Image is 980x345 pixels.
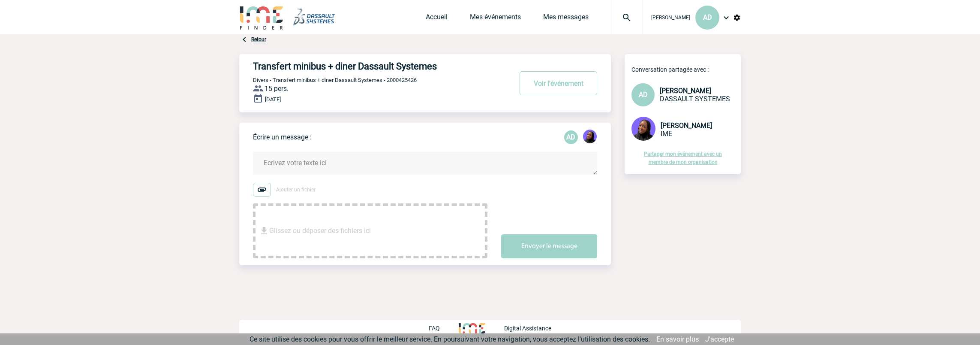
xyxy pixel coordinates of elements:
span: AD [703,13,712,21]
img: 131349-0.png [583,130,597,143]
a: J'accepte [705,335,734,343]
a: Retour [251,36,266,42]
p: AD [564,130,578,144]
p: Écrire un message : [253,133,312,141]
a: Mes événements [470,13,521,25]
p: FAQ [429,325,440,332]
p: Digital Assistance [504,325,551,332]
button: Envoyer le message [501,234,597,258]
span: IME [661,130,672,138]
a: Accueil [426,13,448,25]
a: Partager mon événement avec un membre de mon organisation [644,151,722,165]
a: Mes messages [543,13,589,25]
div: Tabaski THIAM [583,130,597,145]
span: DASSAULT SYSTEMES [660,95,730,103]
button: Voir l'événement [520,71,597,95]
span: 15 pers. [265,85,289,93]
img: 131349-0.png [631,117,655,141]
span: Glissez ou déposer des fichiers ici [269,209,371,252]
span: [PERSON_NAME] [651,15,690,21]
span: Divers - Transfert minibus + diner Dassault Systemes - 2000425426 [253,77,417,83]
h4: Transfert minibus + diner Dassault Systemes [253,61,487,72]
img: IME-Finder [239,5,284,30]
span: Ajouter un fichier [276,187,316,193]
p: Conversation partagée avec : [631,66,741,73]
span: [PERSON_NAME] [661,121,712,130]
div: Anne-Catherine DELECROIX [564,130,578,144]
span: [PERSON_NAME] [660,87,711,95]
span: Ce site utilise des cookies pour vous offrir le meilleur service. En poursuivant votre navigation... [250,335,650,343]
span: AD [639,91,648,99]
a: En savoir plus [656,335,699,343]
a: FAQ [429,324,459,332]
span: [DATE] [265,96,281,103]
img: http://www.idealmeetingsevents.fr/ [459,323,485,333]
img: file_download.svg [259,226,269,236]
